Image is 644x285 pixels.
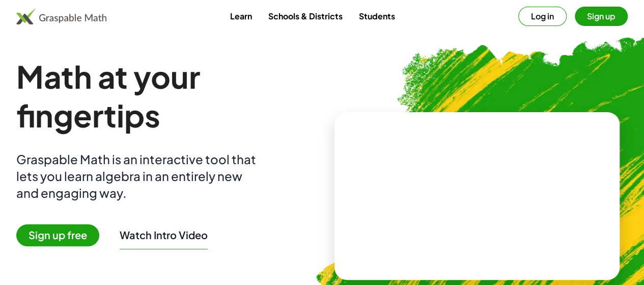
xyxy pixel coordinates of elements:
a: Students [350,7,403,25]
div: Graspable Math is an interactive tool that lets you learn algebra in an entirely new and engaging... [16,151,261,201]
button: Sign up [575,7,628,26]
button: Watch Intro Video [120,228,208,242]
button: Log in [518,7,567,26]
video: What is this? This is dynamic math notation. Dynamic math notation plays a central role in how Gr... [401,158,553,234]
h1: Math at your fingertips [16,57,318,135]
span: Sign up free [16,224,99,246]
a: Learn [221,7,260,25]
a: Schools & Districts [260,7,350,25]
